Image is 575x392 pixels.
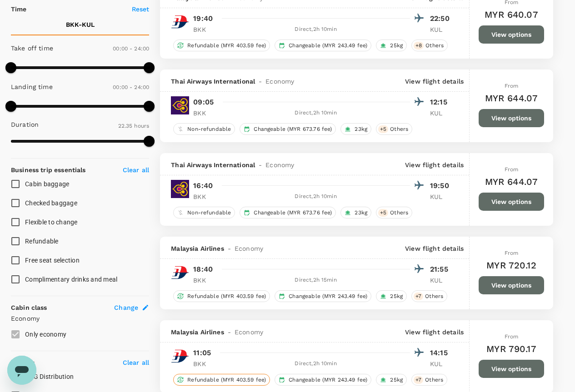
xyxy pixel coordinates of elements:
p: BKK [193,359,216,368]
button: View options [479,25,544,44]
div: +7Others [411,290,447,302]
span: Changeable (MYR 243.49 fee) [285,42,371,50]
p: 14:15 [430,347,453,358]
span: Economy [235,244,263,253]
img: TG [171,96,189,114]
p: BKK [193,109,216,118]
p: BKK [193,192,216,201]
p: BKK [193,276,216,285]
h6: MYR 640.07 [485,7,538,22]
button: View options [479,109,544,127]
div: Direct , 2h 10min [221,192,410,201]
span: From [505,83,519,89]
div: Direct , 2h 10min [221,25,410,34]
span: 22.35 hours [118,123,150,129]
span: Non-refundable [184,125,235,133]
div: Refundable (MYR 403.59 fee) [173,40,270,51]
span: Economy [265,77,294,86]
strong: Cabin class [11,304,47,311]
span: - [224,327,235,337]
span: 25kg [386,42,406,50]
p: Economy [11,314,149,323]
p: View flight details [405,160,464,169]
span: 25kg [386,376,406,384]
p: 16:40 [193,180,213,191]
img: TG [171,180,189,198]
div: Direct , 2h 10min [221,359,410,368]
span: Refundable [25,238,59,245]
span: 23kg [351,209,371,217]
span: Refundable (MYR 403.59 fee) [184,293,270,300]
span: Malaysia Airlines [171,244,224,253]
span: + 7 [414,376,423,384]
span: Checked baggage [25,199,77,207]
span: 00:00 - 24:00 [113,45,149,52]
span: Others [422,42,447,50]
h6: MYR 720.12 [486,258,536,273]
span: + 7 [414,293,423,300]
span: Free seat selection [25,257,80,264]
span: Economy [265,160,294,169]
span: Flexible to change [25,218,78,226]
p: 21:55 [430,264,453,275]
div: +5Others [376,123,412,135]
span: Changeable (MYR 243.49 fee) [285,376,371,384]
div: Non-refundable [173,123,235,135]
p: 18:40 [193,264,213,275]
span: Others [386,125,412,133]
span: From [505,250,519,256]
span: Changeable (MYR 673.76 fee) [250,209,335,217]
p: View flight details [405,327,464,337]
span: Changeable (MYR 673.76 fee) [250,125,335,133]
span: 23kg [351,125,371,133]
div: Changeable (MYR 673.76 fee) [240,207,336,218]
div: Changeable (MYR 673.76 fee) [240,123,336,135]
strong: Business trip essentials [11,166,86,174]
span: Refundable (MYR 403.59 fee) [184,376,270,384]
div: 25kg [376,290,407,302]
p: KUL [430,359,453,368]
span: Thai Airways International [171,77,255,86]
span: APG Distribution [25,373,74,380]
h6: MYR 644.07 [485,174,538,189]
div: Changeable (MYR 243.49 fee) [275,290,371,302]
div: Direct , 2h 15min [221,276,410,285]
span: Changeable (MYR 243.49 fee) [285,293,371,300]
span: - [224,244,235,253]
span: - [255,77,265,86]
p: 09:05 [193,97,214,108]
span: Economy [235,327,263,337]
img: MH [171,347,189,365]
p: BKK - KUL [66,20,95,29]
span: From [505,166,519,173]
button: View options [479,360,544,378]
p: Reset [132,5,150,14]
h6: MYR 790.17 [486,342,536,356]
span: Cabin baggage [25,180,69,188]
span: Malaysia Airlines [171,327,224,337]
button: View options [479,276,544,294]
p: 22:50 [430,13,453,24]
span: Complimentary drinks and meal [25,276,117,283]
p: 19:40 [193,13,213,24]
img: MH [171,13,189,31]
div: 25kg [376,374,407,386]
p: Time [11,5,27,14]
div: Direct , 2h 10min [221,109,410,118]
div: Refundable (MYR 403.59 fee) [173,374,270,386]
div: 23kg [340,123,371,135]
p: Landing time [11,82,53,91]
button: View options [479,193,544,211]
p: 11:05 [193,347,211,358]
span: Others [421,293,447,300]
span: Refundable (MYR 403.59 fee) [184,42,270,50]
span: - [255,160,265,169]
span: Others [421,376,447,384]
span: Non-refundable [184,209,235,217]
h6: MYR 644.07 [485,91,538,105]
span: + 5 [378,125,388,133]
div: 25kg [376,40,407,51]
span: + 5 [378,209,388,217]
p: 12:15 [430,97,453,108]
span: Only economy [25,331,66,338]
